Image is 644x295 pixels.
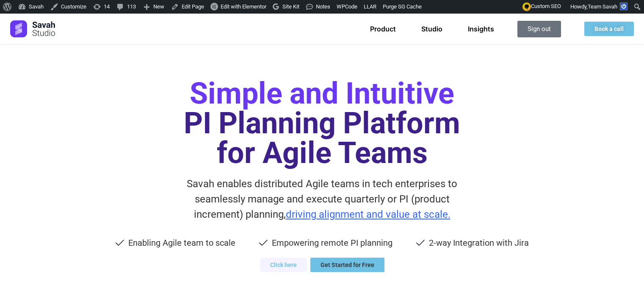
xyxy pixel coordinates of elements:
[270,236,392,249] span: Empowering remote PI planning
[588,3,617,10] span: Team Savah
[370,25,494,33] nav: Menu
[528,26,551,32] span: Sign out
[468,25,494,33] a: Insights
[81,79,564,168] h1: PI Planning Platform for Agile Teams
[221,3,266,10] span: Edit with Elementor
[584,22,634,36] a: Book a call
[260,258,307,272] a: Click here
[370,25,396,33] a: Product
[126,236,235,249] span: Enabling Agile team to scale
[177,176,467,222] p: Savah enables distributed Agile teams in tech enterprises to seamlessly manage and execute quarte...
[190,76,454,111] span: Simple and Intuitive
[286,208,451,220] span: driving alignment and value at scale.
[421,25,442,33] a: Studio
[517,21,561,37] a: Sign out
[310,258,384,272] a: Get Started for Free
[321,262,374,268] span: Get Started for Free
[594,26,624,32] span: Book a call
[282,3,299,10] span: Site Kit
[427,236,529,249] span: 2-way Integration with Jira
[270,262,297,268] span: Click here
